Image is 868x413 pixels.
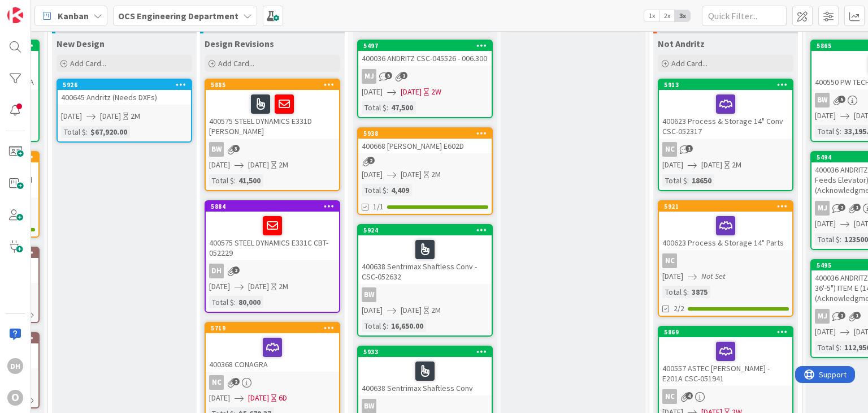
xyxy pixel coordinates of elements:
div: 5869400557 ASTEC [PERSON_NAME] - E201A CSC-051941 [659,327,792,386]
div: BW [358,287,492,302]
div: NC [209,375,224,390]
div: 5938 [363,130,492,137]
div: 400668 [PERSON_NAME] E602D [358,139,492,153]
span: [DATE] [815,326,836,338]
span: [DATE] [248,159,269,171]
div: 4,409 [388,184,412,196]
span: [DATE] [362,86,383,98]
div: 400575 STEEL DYNAMICS E331C CBT-052229 [206,212,339,260]
span: : [234,174,236,187]
span: [DATE] [662,159,683,171]
div: 5938400668 [PERSON_NAME] E602D [358,128,492,153]
span: [DATE] [209,281,230,292]
div: NC [662,142,677,157]
div: 5885 [206,80,339,90]
div: 2M [131,110,140,122]
div: Total $ [662,286,687,298]
span: 1x [644,10,659,21]
div: MJ [815,201,830,216]
span: : [387,320,388,332]
div: 5938 [358,128,492,139]
div: 5719 [211,324,339,332]
span: [DATE] [401,169,422,180]
span: [DATE] [362,169,383,180]
div: 18650 [689,174,714,187]
span: Add Card... [671,58,708,68]
div: 400638 Sentrimax Shaftless Conv [358,357,492,395]
div: Total $ [662,174,687,187]
div: 400623 Process & Storage 14" Parts [659,212,792,250]
div: 5921400623 Process & Storage 14" Parts [659,201,792,250]
div: BW [206,142,339,157]
div: 400575 STEEL DYNAMICS E331D [PERSON_NAME] [206,90,339,139]
span: Design Revisions [205,38,274,49]
div: DH [7,358,23,374]
span: 5 [838,96,845,103]
span: [DATE] [61,110,82,122]
div: 5933 [358,347,492,357]
div: Total $ [815,341,840,354]
div: DH [206,264,339,278]
div: Total $ [362,184,387,196]
div: 5869 [659,327,792,337]
div: NC [662,389,677,404]
div: 5869 [664,328,792,336]
div: O [7,390,23,406]
div: 41,500 [236,174,263,187]
div: 5926 [58,80,191,90]
div: 2M [279,281,288,292]
div: 5913 [659,80,792,90]
span: [DATE] [815,110,836,122]
span: : [840,341,841,354]
span: 1 [853,204,861,211]
div: NC [659,253,792,268]
div: Total $ [362,320,387,332]
div: 2M [279,159,288,171]
div: 16,650.00 [388,320,426,332]
span: 2 [838,204,845,211]
div: 47,500 [388,101,416,114]
i: Not Set [701,271,726,281]
span: Support [24,2,51,15]
div: 3875 [689,286,710,298]
span: : [840,125,841,137]
div: 5884 [206,201,339,212]
div: 5719 [206,323,339,333]
span: : [387,184,388,196]
span: : [840,233,841,246]
div: 5884400575 STEEL DYNAMICS E331C CBT-052229 [206,201,339,260]
div: BW [815,93,830,107]
div: NC [659,389,792,404]
div: BW [209,142,224,157]
span: 2 [232,378,240,385]
div: 5924400638 Sentrimax Shaftless Conv - CSC-052632 [358,225,492,284]
span: 2 [367,157,375,164]
span: [DATE] [100,110,121,122]
div: 5926 [63,81,191,89]
span: 3x [675,10,690,21]
span: : [86,126,88,138]
span: : [387,101,388,114]
span: [DATE] [701,159,722,171]
span: : [234,296,236,308]
div: 2M [431,169,441,180]
div: Total $ [209,174,234,187]
span: 2x [659,10,675,21]
span: [DATE] [662,270,683,282]
div: 400557 ASTEC [PERSON_NAME] - E201A CSC-051941 [659,337,792,386]
span: 2 [232,266,240,274]
span: Add Card... [70,58,106,68]
div: DH [209,264,224,278]
div: Total $ [209,296,234,308]
span: [DATE] [362,304,383,316]
div: 5913400623 Process & Storage 14" Conv CSC-052317 [659,80,792,139]
div: NC [206,375,339,390]
div: 400645 Andritz (Needs DXFs) [58,90,191,105]
span: New Design [57,38,105,49]
div: 5497 [363,42,492,50]
input: Quick Filter... [702,6,787,26]
div: $67,920.00 [88,126,130,138]
span: [DATE] [209,392,230,404]
span: 1 [685,145,693,152]
span: 3 [232,145,240,152]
